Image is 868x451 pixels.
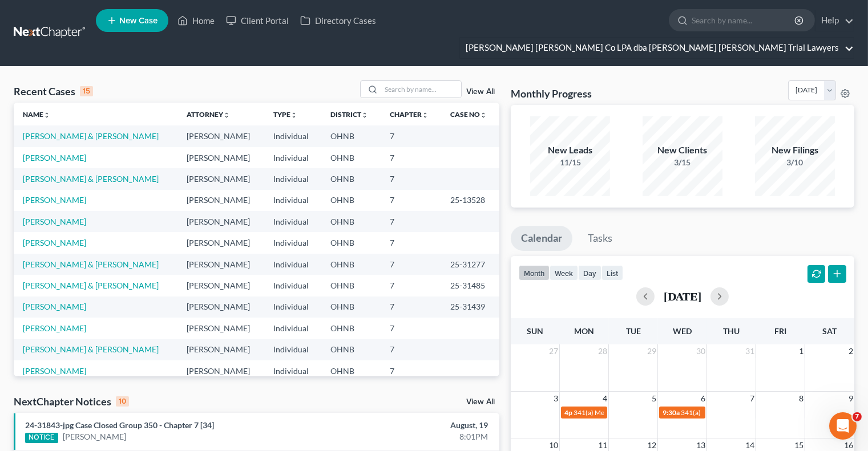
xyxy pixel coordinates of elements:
a: Help [815,10,854,31]
h3: Monthly Progress [511,87,592,100]
td: 7 [381,211,441,232]
td: Individual [264,360,321,381]
a: Nameunfold_more [23,110,50,119]
a: [PERSON_NAME] & [PERSON_NAME] [23,281,159,290]
span: 9 [847,392,854,405]
h2: [DATE] [664,290,701,302]
input: Search by name... [381,81,461,97]
a: [PERSON_NAME] & [PERSON_NAME] [23,131,159,141]
td: OHNB [321,360,381,381]
a: [PERSON_NAME] & [PERSON_NAME] [23,344,159,354]
span: 9:30a [663,408,680,417]
td: [PERSON_NAME] [177,339,264,360]
td: 7 [381,254,441,275]
a: [PERSON_NAME] [63,431,126,442]
td: OHNB [321,211,381,232]
span: 7 [749,392,756,405]
div: August, 19 [341,420,488,431]
div: 3/10 [755,157,835,168]
div: NOTICE [25,433,58,443]
span: 30 [695,344,706,358]
td: [PERSON_NAME] [177,360,264,381]
td: 7 [381,168,441,189]
span: Thu [723,326,740,336]
span: 6 [700,392,706,405]
span: 5 [651,392,657,405]
td: [PERSON_NAME] [177,254,264,275]
td: [PERSON_NAME] [177,275,264,296]
button: month [519,265,550,281]
button: list [601,265,623,281]
td: OHNB [321,275,381,296]
td: Individual [264,168,321,189]
span: Fri [774,326,786,336]
span: 7 [853,412,862,421]
div: New Leads [530,144,610,157]
div: 8:01PM [341,431,488,442]
div: 15 [80,86,93,96]
a: [PERSON_NAME] [23,323,86,333]
td: OHNB [321,125,381,147]
i: unfold_more [480,112,487,119]
div: NextChapter Notices [14,395,129,408]
td: 7 [381,360,441,381]
span: 2 [847,344,854,358]
span: 1 [798,344,805,358]
span: New Case [119,17,158,25]
input: Search by name... [692,10,796,31]
td: OHNB [321,232,381,253]
a: View All [466,398,495,406]
a: [PERSON_NAME] [23,238,86,247]
span: 8 [798,392,805,405]
td: 7 [381,190,441,211]
td: OHNB [321,168,381,189]
i: unfold_more [43,112,50,119]
td: Individual [264,339,321,360]
a: Chapterunfold_more [390,110,429,119]
a: [PERSON_NAME] [23,366,86,376]
button: day [578,265,601,281]
a: Districtunfold_more [330,110,368,119]
span: Sun [527,326,543,336]
a: [PERSON_NAME] [PERSON_NAME] Co LPA dba [PERSON_NAME] [PERSON_NAME] Trial Lawyers [460,38,854,58]
a: 24-31843-jpg Case Closed Group 350 - Chapter 7 [34] [25,420,214,430]
span: 4p [564,408,572,417]
a: View All [466,88,495,96]
td: 7 [381,339,441,360]
td: [PERSON_NAME] [177,147,264,168]
td: [PERSON_NAME] [177,232,264,253]
td: OHNB [321,254,381,275]
a: Tasks [578,226,623,251]
td: 25-13528 [441,190,499,211]
td: Individual [264,232,321,253]
i: unfold_more [223,112,230,119]
td: OHNB [321,318,381,339]
div: Recent Cases [14,84,93,98]
span: 31 [744,344,756,358]
td: Individual [264,275,321,296]
td: 7 [381,275,441,296]
a: [PERSON_NAME] [23,195,86,205]
td: Individual [264,125,321,147]
td: Individual [264,318,321,339]
td: 7 [381,318,441,339]
td: 7 [381,125,441,147]
span: 4 [601,392,608,405]
a: Attorneyunfold_more [187,110,230,119]
span: Wed [673,326,692,336]
a: Calendar [511,226,572,251]
td: OHNB [321,296,381,318]
td: [PERSON_NAME] [177,190,264,211]
a: Case Nounfold_more [450,110,487,119]
a: Typeunfold_more [273,110,297,119]
a: [PERSON_NAME] [23,153,86,162]
td: Individual [264,254,321,275]
td: 25-31277 [441,254,499,275]
div: 3/15 [643,157,722,168]
a: Home [172,10,220,31]
td: [PERSON_NAME] [177,125,264,147]
td: 25-31485 [441,275,499,296]
i: unfold_more [361,112,368,119]
td: [PERSON_NAME] [177,168,264,189]
iframe: Intercom live chat [829,412,857,440]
